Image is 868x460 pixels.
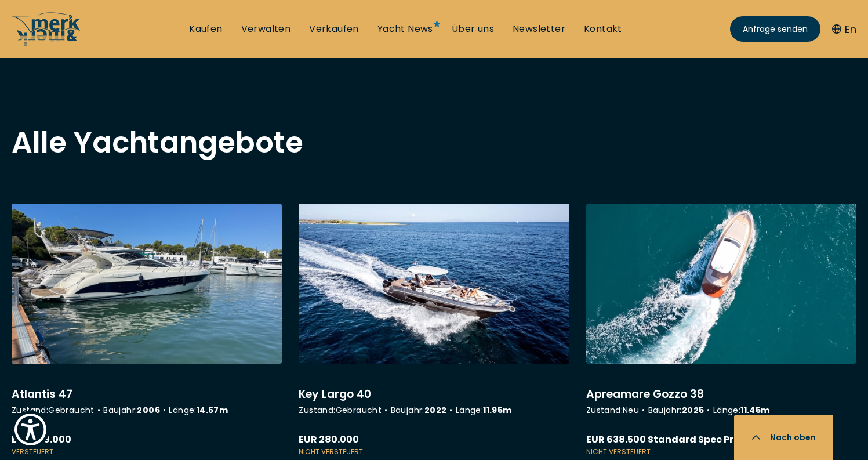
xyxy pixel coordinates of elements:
a: Verkaufen [309,23,359,35]
button: En [832,21,856,37]
button: Nach oben [734,415,833,460]
a: More details aboutKey Largo 40 [299,204,569,458]
a: Verwalten [241,23,291,35]
a: Über uns [452,23,494,35]
a: Kontakt [584,23,622,35]
h2: Alle Yachtangebote [12,128,856,157]
a: Anfrage senden [730,16,820,42]
a: More details aboutApreamare Gozzo 38 [586,204,856,458]
button: Show Accessibility Preferences [12,411,49,448]
a: Yacht News [377,23,433,35]
a: Newsletter [513,23,565,35]
a: Kaufen [189,23,222,35]
span: Anfrage senden [743,23,808,35]
a: More details aboutAtlantis 47 [12,204,282,458]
